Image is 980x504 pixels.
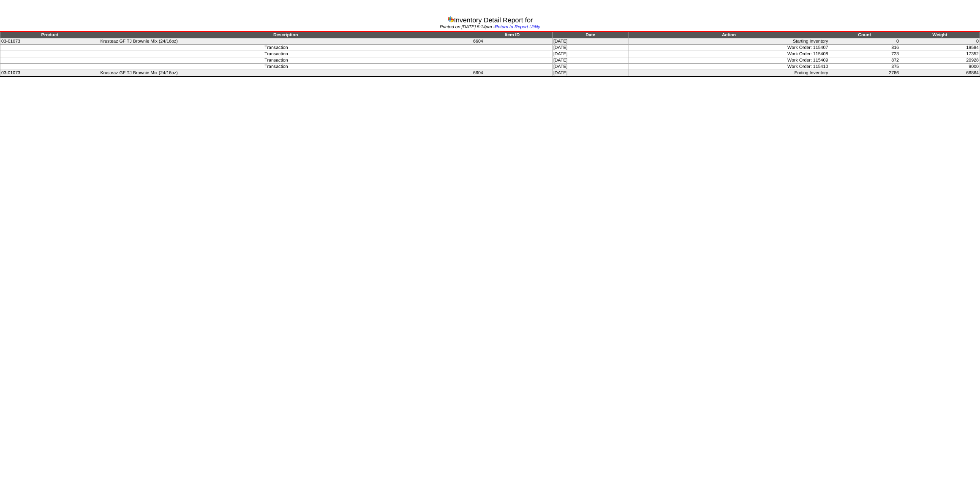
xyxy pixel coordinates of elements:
td: Item ID [472,32,553,38]
td: 375 [829,64,900,70]
td: 17352 [900,51,980,57]
td: Starting Inventory [629,38,829,45]
td: Weight [900,32,980,38]
td: 03-01073 [0,38,99,45]
td: Date [552,32,629,38]
a: Return to Report Utility [495,24,540,30]
td: Krusteaz GF TJ Brownie Mix (24/16oz) [99,70,472,77]
td: [DATE] [552,51,629,57]
td: [DATE] [552,38,629,45]
td: 2786 [829,70,900,77]
td: Work Order: 115407 [629,45,829,51]
td: Work Order: 115409 [629,57,829,64]
td: [DATE] [552,70,629,77]
td: Work Order: 115410 [629,64,829,70]
td: Transaction [0,64,553,70]
td: 872 [829,57,900,64]
td: 0 [829,38,900,45]
td: 66864 [900,70,980,77]
td: 03-01073 [0,70,99,77]
img: graph.gif [447,16,454,22]
td: 6604 [472,70,553,77]
td: Action [629,32,829,38]
td: 0 [900,38,980,45]
td: [DATE] [552,45,629,51]
td: Transaction [0,57,553,64]
td: 20928 [900,57,980,64]
td: 816 [829,45,900,51]
td: 19584 [900,45,980,51]
td: 9000 [900,64,980,70]
td: 723 [829,51,900,57]
td: [DATE] [552,57,629,64]
td: Krusteaz GF TJ Brownie Mix (24/16oz) [99,38,472,45]
td: Count [829,32,900,38]
td: Work Order: 115408 [629,51,829,57]
td: Product [0,32,99,38]
td: Transaction [0,51,553,57]
td: Ending Inventory [629,70,829,77]
td: Description [99,32,472,38]
td: [DATE] [552,64,629,70]
td: Transaction [0,45,553,51]
td: 6604 [472,38,553,45]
